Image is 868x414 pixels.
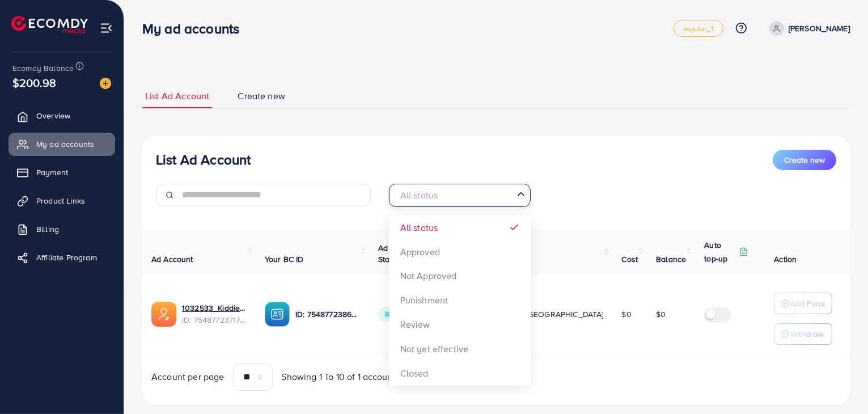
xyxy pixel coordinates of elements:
[656,254,686,265] span: Balance
[156,151,251,168] h3: List Ad Account
[394,187,513,204] input: Search for option
[9,218,115,240] a: Billing
[36,252,97,263] span: Affiliate Program
[9,133,115,155] a: My ad accounts
[36,223,59,235] span: Billing
[182,302,247,314] a: 1032533_Kiddie Land_1757585604540
[265,302,290,327] img: ic-ba-acc.ded83a64.svg
[765,21,850,36] a: [PERSON_NAME]
[683,25,713,32] span: regular_1
[36,138,94,150] span: My ad accounts
[622,254,638,265] span: Cost
[389,184,531,207] div: Search for option
[282,370,405,383] span: Showing 1 To 10 of 1 account(s)
[9,189,115,212] a: Product Links
[9,246,115,269] a: Affiliate Program
[789,22,850,35] p: [PERSON_NAME]
[265,254,304,265] span: Your BC ID
[774,323,832,345] button: Withdraw
[151,254,193,265] span: Ad Account
[774,293,832,314] button: Add Fund
[378,307,418,322] span: Review
[11,16,88,33] img: logo
[704,238,737,265] p: Auto top-up
[182,314,247,326] span: ID: 7548772371726041089
[100,22,113,35] img: menu
[790,297,825,310] p: Add Fund
[674,20,723,37] a: regular_1
[36,110,70,121] span: Overview
[378,242,420,265] span: Ad Account Status
[446,254,484,265] span: Time Zone
[151,370,225,383] span: Account per page
[295,307,360,321] p: ID: 7548772386359853072
[774,254,797,265] span: Action
[36,195,85,206] span: Product Links
[145,90,209,103] span: List Ad Account
[142,20,248,37] h3: My ad accounts
[12,62,74,74] span: Ecomdy Balance
[820,363,859,405] iframe: Chat
[238,90,285,103] span: Create new
[182,302,247,326] div: <span class='underline'>1032533_Kiddie Land_1757585604540</span></br>7548772371726041089
[151,302,176,327] img: ic-ads-acc.e4c84228.svg
[12,74,56,91] span: $200.98
[784,154,825,166] span: Create new
[446,309,604,320] span: [GEOGRAPHIC_DATA]/[GEOGRAPHIC_DATA]
[773,150,836,170] button: Create new
[656,309,666,320] span: $0
[100,78,111,89] img: image
[9,161,115,184] a: Payment
[9,104,115,127] a: Overview
[622,309,632,320] span: $0
[36,167,68,178] span: Payment
[790,327,823,341] p: Withdraw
